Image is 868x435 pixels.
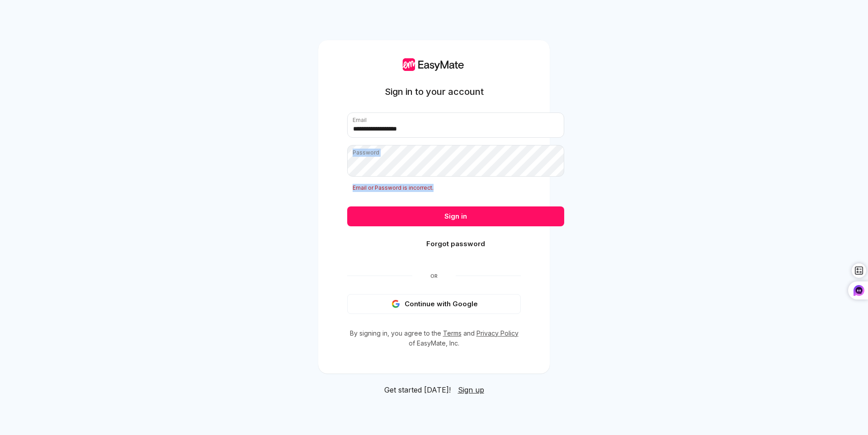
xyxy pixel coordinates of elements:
span: Get started [DATE]! [384,384,451,395]
p: By signing in, you agree to the and of EasyMate, Inc. [347,328,521,348]
button: Forgot password [347,234,564,254]
a: Sign up [458,384,484,395]
button: Sign in [347,206,564,226]
span: Sign up [458,385,484,394]
h1: Sign in to your account [385,85,484,98]
a: Privacy Policy [476,329,519,337]
button: Continue with Google [347,294,521,314]
a: Terms [443,329,462,337]
p: Email or Password is incorrect. [347,184,564,192]
span: Or [412,272,456,280]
